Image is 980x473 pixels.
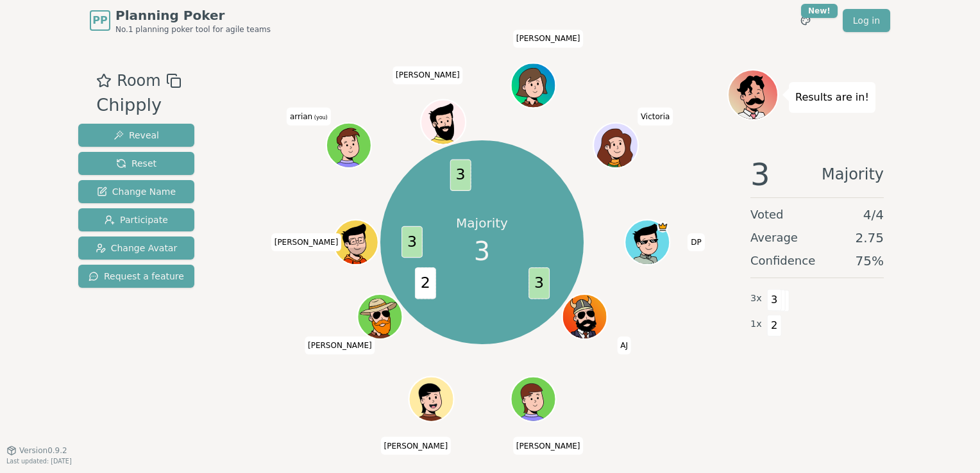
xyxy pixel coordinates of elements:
span: 3 [767,289,782,311]
div: Chipply [96,92,181,119]
button: Add as favourite [96,69,112,92]
span: No.1 planning poker tool for agile teams [115,24,271,35]
p: Majority [456,214,508,232]
span: Click to change your name [688,233,704,251]
span: 4 / 4 [863,206,884,224]
span: 3 [528,268,550,299]
span: Change Avatar [96,242,178,254]
span: 3 [474,232,490,270]
a: Log in [843,9,890,32]
span: Click to change your name [271,233,342,251]
span: DP is the host [657,221,668,233]
button: Version0.9.2 [6,445,67,456]
span: 2.75 [855,229,884,247]
span: Click to change your name [513,437,584,455]
button: New! [794,9,817,32]
button: Participate [78,208,194,231]
span: Click to change your name [617,336,631,354]
span: Click to change your name [393,66,463,84]
span: Click to change your name [513,29,584,47]
button: Click to change your avatar [328,124,370,167]
span: 75 % [856,252,884,270]
span: Majority [822,159,884,190]
span: 2 [767,315,782,336]
span: 3 [401,226,422,258]
span: Room [117,69,160,92]
span: Click to change your name [380,437,451,455]
span: Change Name [97,185,176,198]
span: 1 x [750,317,762,331]
span: Planning Poker [115,6,271,24]
span: PP [92,13,107,28]
span: Click to change your name [638,108,673,126]
button: Reveal [78,124,194,147]
button: Change Avatar [78,236,194,260]
a: PPPlanning PokerNo.1 planning poker tool for agile teams [90,6,271,35]
span: 3 [750,159,770,190]
span: Click to change your name [287,108,331,126]
span: Average [750,229,798,247]
span: Click to change your name [305,336,375,354]
span: Participate [105,213,168,226]
span: Request a feature [89,270,184,283]
button: Reset [78,152,194,175]
span: Voted [750,206,784,224]
span: Last updated: [DATE] [6,458,72,465]
p: Results are in! [795,88,869,106]
span: (you) [312,115,328,120]
span: Version 0.9.2 [19,445,67,456]
span: Reveal [114,129,159,142]
span: 3 x [750,292,762,306]
span: Reset [116,157,156,170]
button: Request a feature [78,265,194,288]
div: New! [801,4,838,18]
span: 3 [450,160,471,191]
span: 2 [414,268,435,299]
button: Change Name [78,180,194,203]
span: Confidence [750,252,815,270]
